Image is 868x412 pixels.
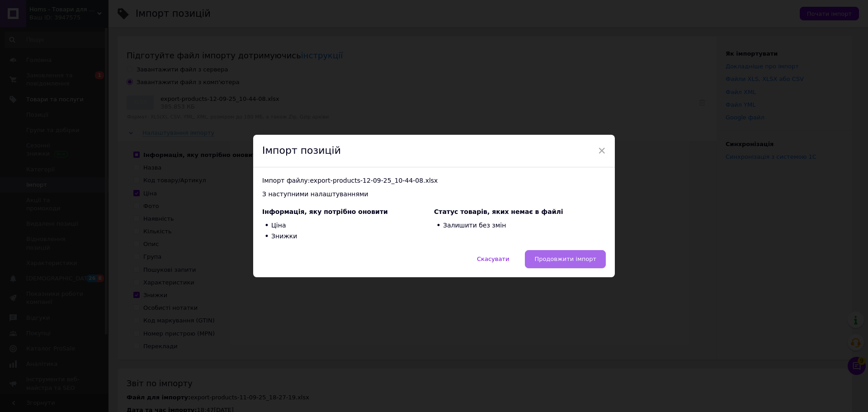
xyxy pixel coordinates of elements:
div: Імпорт позицій [253,135,615,167]
span: Інформація, яку потрібно оновити [262,208,388,215]
button: Продовжити імпорт [525,250,606,268]
button: Скасувати [467,250,519,268]
span: Скасувати [477,256,509,262]
li: Залишити без змін [434,220,606,231]
span: × [598,143,606,158]
span: Продовжити імпорт [534,256,596,262]
li: Ціна [262,220,434,231]
span: Статус товарів, яких немає в файлі [434,208,563,215]
div: З наступними налаштуваннями [262,190,606,199]
li: Знижки [262,231,434,242]
div: Імпорт файлу: export-products-12-09-25_10-44-08.xlsx [262,176,606,185]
